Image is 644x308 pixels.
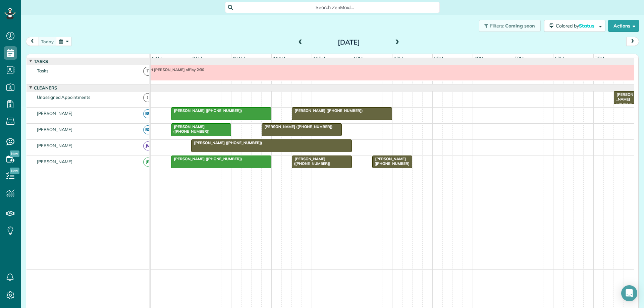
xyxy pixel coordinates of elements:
span: Coming soon [505,23,535,29]
span: [PERSON_NAME] [36,111,74,116]
span: 6pm [553,56,565,61]
span: 8am [151,56,163,61]
span: [PERSON_NAME] ([PHONE_NUMBER]) [191,140,263,145]
span: 9am [191,56,204,61]
span: Tasks [36,68,50,73]
span: Unassigned Appointments [36,95,92,100]
button: prev [26,37,39,46]
span: 7pm [594,56,605,61]
span: Status [579,23,595,29]
span: 3pm [433,56,444,61]
span: JR [143,158,152,167]
span: 10am [231,56,247,61]
span: [PERSON_NAME] off by 2:30 [151,67,205,72]
span: 11am [272,56,287,61]
span: 12pm [312,56,326,61]
span: JM [143,141,152,150]
span: BC [143,125,152,134]
span: 1pm [352,56,364,61]
span: [PERSON_NAME] ([PHONE_NUMBER]) [261,124,333,129]
span: Colored by [556,23,597,29]
span: [PERSON_NAME] ([PHONE_NUMBER]) [171,157,243,161]
button: today [38,37,57,46]
button: Colored byStatus [544,20,605,32]
span: [PERSON_NAME] ([PHONE_NUMBER]) [613,92,633,116]
span: New [10,168,19,174]
span: 2pm [392,56,404,61]
span: [PERSON_NAME] [36,143,74,148]
span: Cleaners [33,85,58,90]
button: next [626,37,639,46]
span: New [10,150,19,157]
span: [PERSON_NAME] [36,159,74,164]
span: T [143,67,152,76]
span: BS [143,109,152,118]
span: [PERSON_NAME] ([PHONE_NUMBER], [PHONE_NUMBER]) [372,157,410,180]
div: Open Intercom Messenger [621,285,637,301]
button: Actions [608,20,639,32]
span: [PERSON_NAME] ([PHONE_NUMBER]) [291,108,363,113]
span: Tasks [33,59,49,64]
span: [PERSON_NAME] ([PHONE_NUMBER]) [171,108,243,113]
span: 5pm [513,56,525,61]
span: Filters: [490,23,504,29]
h2: [DATE] [307,39,391,46]
span: [PERSON_NAME] ([PHONE_NUMBER]) [171,124,210,134]
span: [PERSON_NAME] ([PHONE_NUMBER]) [291,157,331,166]
span: [PERSON_NAME] [36,127,74,132]
span: 4pm [473,56,485,61]
span: ! [143,93,152,102]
